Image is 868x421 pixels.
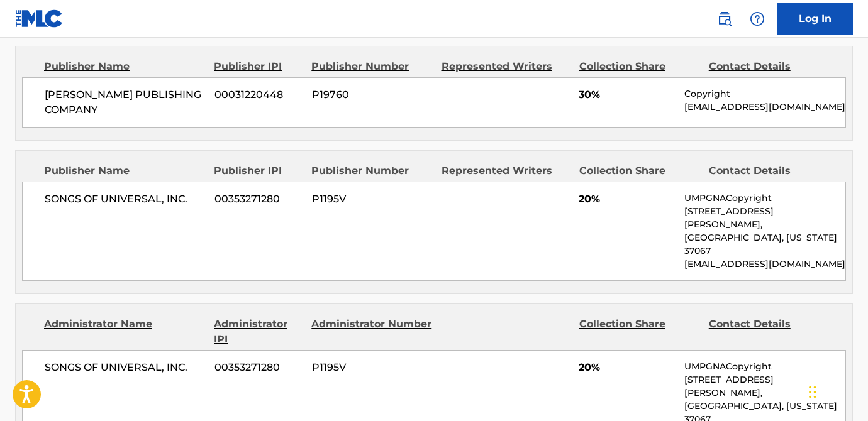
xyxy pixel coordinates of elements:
span: 30% [579,87,675,102]
p: [GEOGRAPHIC_DATA], [US_STATE] 37067 [684,231,845,258]
p: [EMAIL_ADDRESS][DOMAIN_NAME] [684,258,845,271]
p: UMPGNACopyright [684,192,845,205]
p: Copyright [684,87,845,101]
span: P19760 [312,87,432,102]
span: P1195V [312,192,432,207]
img: help [750,11,765,26]
span: [PERSON_NAME] PUBLISHING COMPANY [45,87,205,118]
div: Contact Details [709,163,829,178]
span: SONGS OF UNIVERSAL, INC. [45,192,205,207]
div: Contact Details [709,59,829,74]
div: Help [745,6,770,31]
p: [STREET_ADDRESS][PERSON_NAME], [684,373,845,400]
span: P1195V [312,360,432,375]
div: Collection Share [579,163,699,178]
div: Collection Share [579,317,699,347]
div: Publisher Number [311,59,431,74]
span: 00353271280 [214,360,303,375]
div: Administrator IPI [214,317,302,347]
img: MLC Logo [15,9,64,28]
a: Public Search [712,6,737,31]
span: 00353271280 [214,192,303,207]
p: [EMAIL_ADDRESS][DOMAIN_NAME] [684,101,845,114]
div: Publisher IPI [214,59,302,74]
div: Represented Writers [442,59,570,74]
span: 20% [579,360,675,375]
div: Publisher Name [44,163,204,178]
p: [STREET_ADDRESS][PERSON_NAME], [684,205,845,231]
p: UMPGNACopyright [684,360,845,373]
span: SONGS OF UNIVERSAL, INC. [45,360,205,375]
a: Log In [777,3,853,35]
div: Represented Writers [442,163,570,178]
div: Contact Details [709,317,829,347]
div: Administrator Number [311,317,431,347]
div: Publisher Number [311,163,431,178]
img: search [717,11,732,26]
span: 20% [579,192,675,207]
iframe: Chat Widget [805,361,868,421]
div: Collection Share [579,59,699,74]
div: Drag [809,373,816,411]
div: Publisher IPI [214,163,302,178]
div: Publisher Name [44,59,204,74]
div: Administrator Name [44,317,204,347]
span: 00031220448 [214,87,303,102]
